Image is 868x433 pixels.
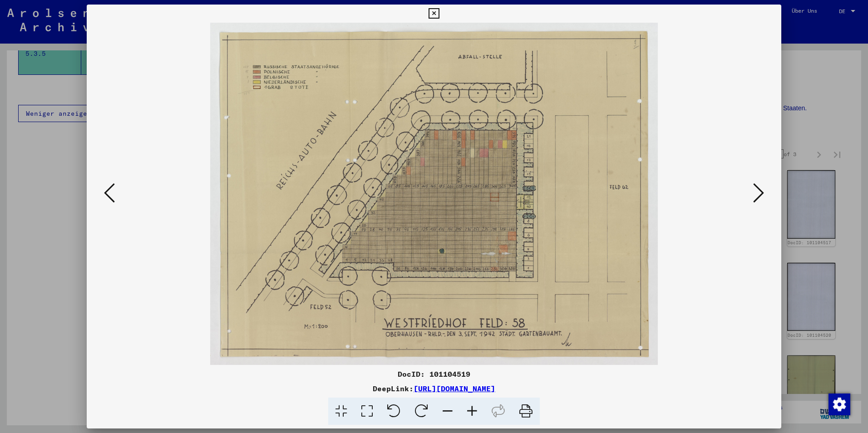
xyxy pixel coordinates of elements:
[829,394,850,415] img: Zustimmung ändern
[87,383,781,394] div: DeepLink:
[87,369,781,379] div: DocID: 101104519
[118,23,750,365] img: 001.jpg
[414,384,495,393] a: [URL][DOMAIN_NAME]
[828,393,850,415] div: Zustimmung ändern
